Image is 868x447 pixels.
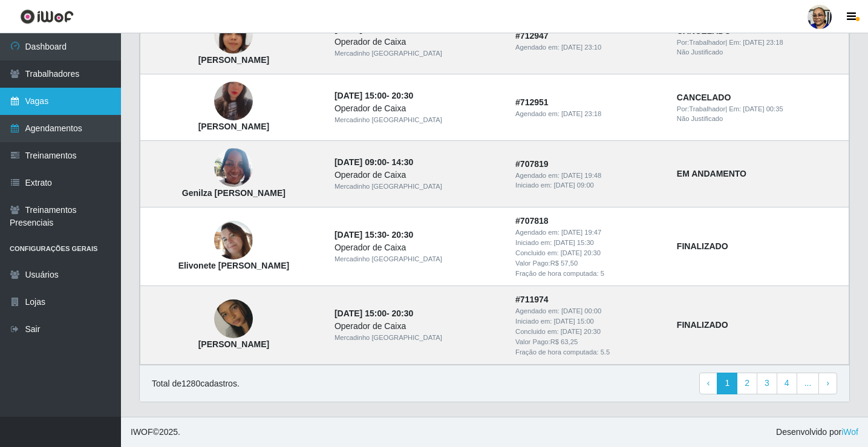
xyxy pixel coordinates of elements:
[198,122,269,131] strong: [PERSON_NAME]
[515,269,662,279] div: Fração de hora computada: 5
[797,373,820,394] a: ...
[334,254,501,264] div: Mercadinho [GEOGRAPHIC_DATA]
[561,307,601,315] time: [DATE] 00:00
[198,339,269,349] strong: [PERSON_NAME]
[334,169,501,181] div: Operador de Caixa
[392,91,414,100] time: 20:30
[515,227,662,238] div: Agendado em:
[826,378,829,388] span: ›
[561,328,601,335] time: [DATE] 20:30
[515,238,662,248] div: Iniciado em:
[334,48,501,59] div: Mercadinho [GEOGRAPHIC_DATA]
[743,105,783,113] time: [DATE] 00:35
[392,308,414,318] time: 20:30
[334,333,501,343] div: Mercadinho [GEOGRAPHIC_DATA]
[334,241,501,254] div: Operador de Caixa
[214,67,253,135] img: Alice Tavares da Silva
[677,39,725,46] span: Por: Trabalhador
[515,97,549,107] strong: # 712951
[515,171,662,181] div: Agendado em:
[131,426,180,439] span: © 2025 .
[707,378,710,388] span: ‹
[561,249,601,256] time: [DATE] 20:30
[334,157,387,167] time: [DATE] 09:00
[561,44,601,51] time: [DATE] 23:10
[515,306,662,316] div: Agendado em:
[20,9,74,24] img: CoreUI Logo
[554,181,594,189] time: [DATE] 09:00
[515,327,662,337] div: Concluido em:
[392,230,414,240] time: 20:30
[152,377,240,390] p: Total de 1280 cadastros.
[737,373,757,394] a: 2
[841,427,858,437] a: iWof
[515,295,549,304] strong: # 711974
[334,157,413,167] strong: -
[334,102,501,115] div: Operador de Caixa
[334,91,387,100] time: [DATE] 15:00
[392,157,414,167] time: 14:30
[214,142,253,194] img: Genilza Guilherme dos Santos
[677,114,841,124] div: Não Justificado
[554,239,594,246] time: [DATE] 15:30
[677,105,725,113] span: Por: Trabalhador
[561,229,601,236] time: [DATE] 19:47
[131,427,153,437] span: IWOF
[677,169,746,178] strong: EM ANDAMENTO
[334,91,413,100] strong: -
[334,308,413,318] strong: -
[214,285,253,354] img: Rocheli Silva Nascimento
[554,318,594,325] time: [DATE] 15:00
[677,26,731,36] strong: CANCELADO
[561,110,601,117] time: [DATE] 23:18
[182,188,286,198] strong: Genilza [PERSON_NAME]
[776,426,858,439] span: Desenvolvido por
[677,241,728,251] strong: FINALIZADO
[198,55,269,65] strong: [PERSON_NAME]
[334,36,501,48] div: Operador de Caixa
[515,347,662,357] div: Fração de hora computada: 5.5
[178,261,290,270] strong: Elivonete [PERSON_NAME]
[561,172,601,179] time: [DATE] 19:48
[818,373,837,394] a: Next
[334,115,501,125] div: Mercadinho [GEOGRAPHIC_DATA]
[743,39,783,46] time: [DATE] 23:18
[677,47,841,57] div: Não Justificado
[515,42,662,53] div: Agendado em:
[334,320,501,333] div: Operador de Caixa
[515,316,662,327] div: Iniciado em:
[334,230,387,240] time: [DATE] 15:30
[515,337,662,347] div: Valor Pago: R$ 63,25
[515,159,549,169] strong: # 707819
[334,230,413,240] strong: -
[515,216,549,226] strong: # 707818
[717,373,737,394] a: 1
[334,308,387,318] time: [DATE] 15:00
[677,93,731,102] strong: CANCELADO
[515,180,662,191] div: Iniciado em:
[515,109,662,119] div: Agendado em:
[214,221,253,259] img: Elivonete Bezerra Constancio
[699,373,837,394] nav: pagination
[677,320,728,330] strong: FINALIZADO
[677,104,841,114] div: | Em:
[334,181,501,192] div: Mercadinho [GEOGRAPHIC_DATA]
[677,38,841,48] div: | Em:
[699,373,718,394] a: Previous
[214,1,253,70] img: Gisele Albertina Lima da Silva
[515,31,549,41] strong: # 712947
[757,373,777,394] a: 3
[777,373,797,394] a: 4
[515,248,662,258] div: Concluido em:
[515,258,662,269] div: Valor Pago: R$ 57,50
